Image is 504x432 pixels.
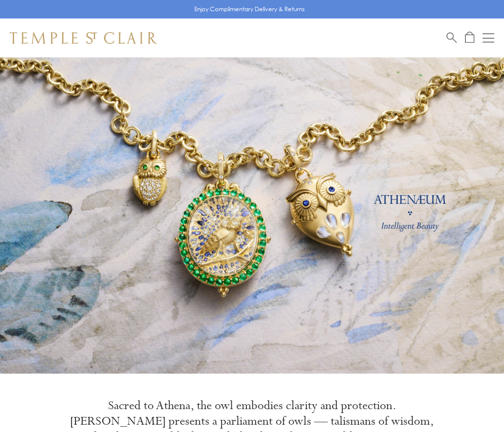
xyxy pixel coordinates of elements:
img: Temple St. Clair [10,32,157,44]
button: Open navigation [483,32,494,44]
a: Open Shopping Bag [465,32,474,44]
p: Enjoy Complimentary Delivery & Returns [194,4,305,14]
a: Search [447,32,457,44]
